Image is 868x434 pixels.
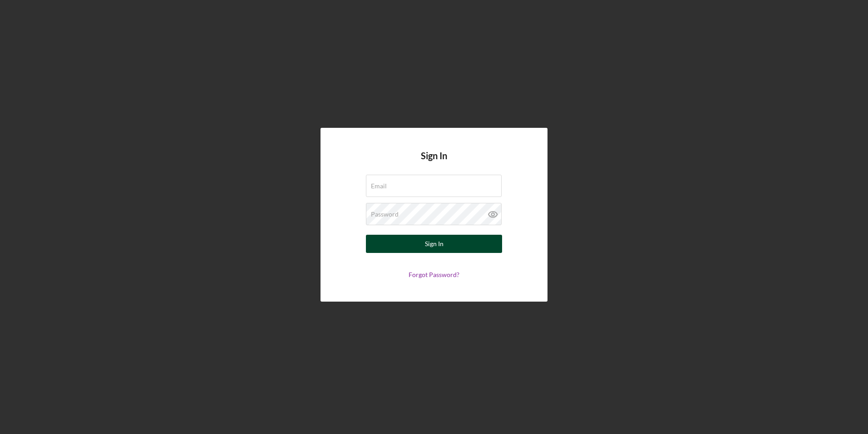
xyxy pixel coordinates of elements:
[366,235,502,253] button: Sign In
[371,182,387,190] label: Email
[425,235,444,253] div: Sign In
[371,211,399,218] label: Password
[421,151,447,175] h4: Sign In
[409,271,459,278] a: Forgot Password?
